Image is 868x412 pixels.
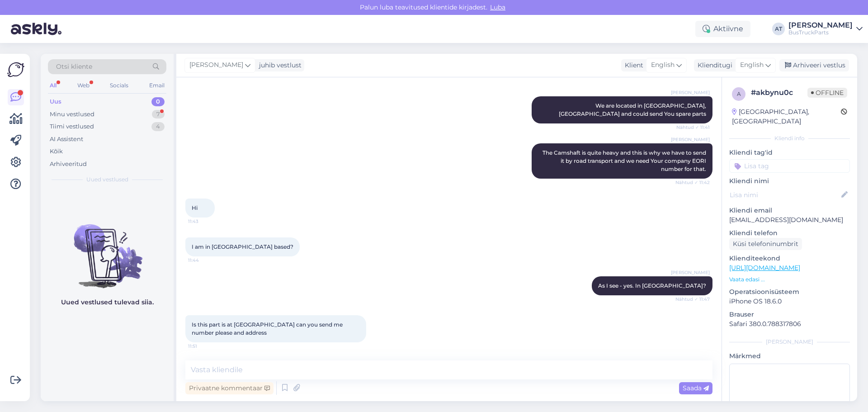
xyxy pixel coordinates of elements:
div: Tiimi vestlused [50,122,94,131]
div: [GEOGRAPHIC_DATA], [GEOGRAPHIC_DATA] [732,107,841,126]
div: AT [772,23,785,35]
p: Brauser [729,310,850,319]
img: No chats [41,208,174,289]
a: [PERSON_NAME]BusTruckParts [788,22,863,36]
div: 4 [151,122,165,131]
span: 11:43 [188,218,222,225]
div: AI Assistent [50,135,83,144]
a: [URL][DOMAIN_NAME] [729,264,800,272]
div: Aktiivne [695,21,750,37]
span: [PERSON_NAME] [671,89,710,96]
div: Privaatne kommentaar [185,382,274,394]
span: Otsi kliente [56,62,92,71]
div: juhib vestlust [255,61,302,70]
div: BusTruckParts [788,29,853,36]
div: Web [75,80,91,91]
div: [PERSON_NAME] [788,22,853,29]
p: iPhone OS 18.6.0 [729,297,850,306]
p: Uued vestlused tulevad siia. [61,298,154,307]
p: Vaata edasi ... [729,275,850,284]
div: [PERSON_NAME] [729,338,850,346]
input: Lisa nimi [730,190,840,200]
div: Klient [621,61,643,70]
span: Nähtud ✓ 11:47 [675,296,710,303]
div: # akbynu0c [751,87,807,98]
span: We are located in [GEOGRAPHIC_DATA], [GEOGRAPHIC_DATA] and could send You spare parts [559,102,708,117]
span: English [740,60,764,70]
div: Socials [108,80,130,91]
div: Klienditugi [694,61,732,70]
div: Küsi telefoninumbrit [729,238,802,250]
span: I am in [GEOGRAPHIC_DATA] based? [192,243,293,250]
span: 11:51 [188,343,222,350]
p: Operatsioonisüsteem [729,287,850,297]
p: Kliendi nimi [729,176,850,186]
span: The Camshaft is quite heavy and this is why we have to send it by road transport and we need Your... [542,149,708,172]
span: English [651,60,675,70]
div: Kõik [50,147,63,156]
span: [PERSON_NAME] [671,269,710,276]
span: a [737,90,741,97]
input: Lisa tag [729,159,850,173]
span: [PERSON_NAME] [189,60,243,70]
span: [PERSON_NAME] [671,136,710,143]
div: Arhiveeri vestlus [779,59,849,71]
p: Kliendi email [729,206,850,215]
div: Kliendi info [729,134,850,142]
span: As I see - yes. In [GEOGRAPHIC_DATA]? [598,282,706,289]
p: Klienditeekond [729,254,850,263]
span: Saada [683,384,709,392]
div: Uus [50,97,61,106]
span: Nähtud ✓ 11:41 [676,124,710,131]
div: All [48,80,58,91]
span: 11:44 [188,257,222,264]
span: Hi [192,204,198,211]
span: Is this part is at [GEOGRAPHIC_DATA] can you send me number please and address [192,321,344,336]
p: Kliendi telefon [729,228,850,238]
span: Nähtud ✓ 11:42 [675,179,710,186]
span: Offline [807,88,847,98]
div: 0 [151,97,165,106]
div: Email [147,80,166,91]
p: [EMAIL_ADDRESS][DOMAIN_NAME] [729,215,850,225]
div: 7 [152,110,165,119]
span: Uued vestlused [86,175,128,184]
span: Luba [487,3,508,11]
p: Safari 380.0.788317806 [729,319,850,329]
img: Askly Logo [7,61,24,78]
div: Arhiveeritud [50,160,87,169]
div: Minu vestlused [50,110,94,119]
p: Märkmed [729,351,850,361]
p: Kliendi tag'id [729,148,850,157]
